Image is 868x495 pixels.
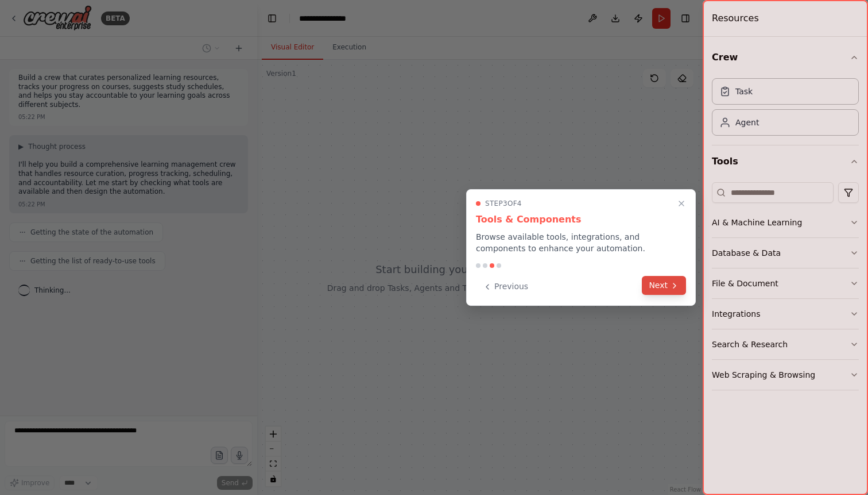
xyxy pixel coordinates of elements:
h3: Tools & Components [476,213,686,227]
p: Browse available tools, integrations, and components to enhance your automation. [476,231,686,254]
button: Close walkthrough [675,197,688,210]
button: Hide left sidebar [264,10,280,26]
button: Next [642,276,686,295]
span: Step 3 of 4 [485,199,522,208]
button: Previous [476,277,535,296]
